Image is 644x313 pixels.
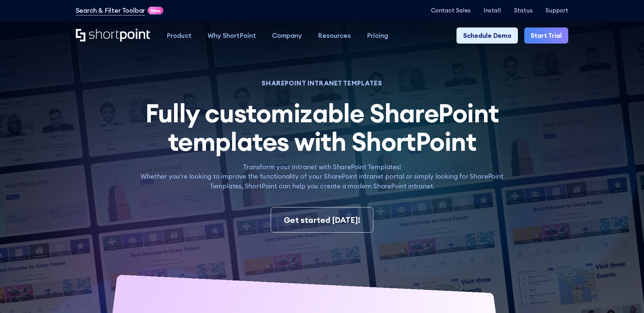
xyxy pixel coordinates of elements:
a: Pricing [359,27,396,44]
a: Get started [DATE]! [271,207,374,233]
div: Pricing [367,31,388,41]
a: Install [484,7,501,14]
a: Resources [310,27,359,44]
p: Transform your Intranet with SharePoint Templates! Whether you're looking to improve the function... [133,162,510,191]
a: Schedule Demo [457,27,518,44]
div: Resources [318,31,351,41]
a: Why ShortPoint [200,27,264,44]
a: Start Trial [524,27,568,44]
div: Product [167,31,192,41]
a: Contact Sales [431,7,471,14]
a: Search & Filter Toolbar [76,6,145,15]
div: Why ShortPoint [208,31,256,41]
a: Status [514,7,533,14]
h1: SHAREPOINT INTRANET TEMPLATES [133,80,510,86]
div: Company [272,31,302,41]
a: Home [76,29,151,43]
div: Get started [DATE]! [284,214,360,226]
a: Product [159,27,200,44]
span: Fully customizable SharePoint templates with ShortPoint [145,97,498,158]
a: Support [545,7,568,14]
a: Company [264,27,310,44]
